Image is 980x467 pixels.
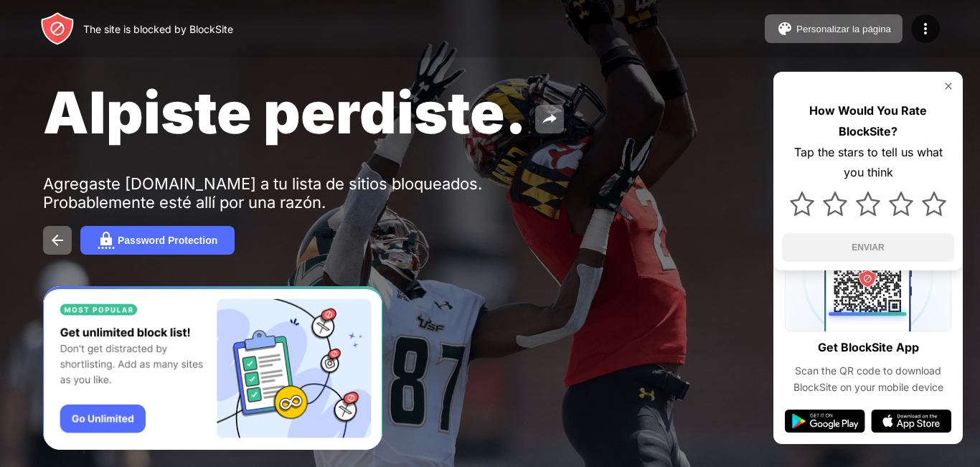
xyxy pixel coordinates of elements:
[917,20,934,37] img: menu-icon.svg
[43,77,527,147] span: Alpiste perdiste.
[818,337,919,358] div: Get BlockSite App
[856,192,880,216] img: star.svg
[43,286,382,451] iframe: Banner
[541,110,558,128] img: share.svg
[943,80,954,92] img: rate-us-close.svg
[790,192,814,216] img: star.svg
[796,24,891,34] div: Personalizar la página
[782,142,954,184] div: Tap the stars to tell us what you think
[782,100,954,142] div: How Would You Rate BlockSite?
[889,192,913,216] img: star.svg
[40,11,75,46] img: header-logo.svg
[823,192,847,216] img: star.svg
[83,23,233,35] div: The site is blocked by BlockSite
[43,174,486,212] div: Agregaste [DOMAIN_NAME] a tu lista de sitios bloqueados. Probablemente esté allí por una razón.
[765,14,903,43] button: Personalizar la página
[776,20,793,37] img: pallet.svg
[922,192,946,216] img: star.svg
[118,235,217,246] div: Password Protection
[871,410,951,433] img: app-store.svg
[98,232,115,249] img: password.svg
[785,410,865,433] img: google-play.svg
[80,226,235,255] button: Password Protection
[785,363,951,395] div: Scan the QR code to download BlockSite on your mobile device
[782,233,954,262] button: ENVIAR
[49,232,66,249] img: back.svg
